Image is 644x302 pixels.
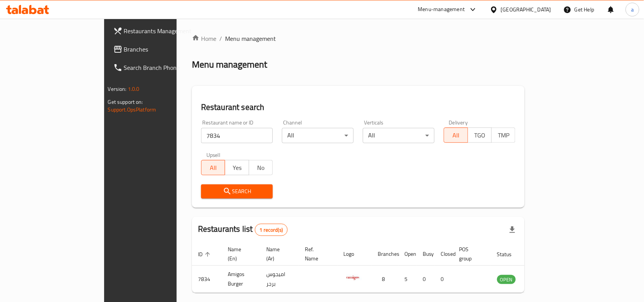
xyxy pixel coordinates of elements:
[124,63,206,72] span: Search Branch Phone
[108,84,127,94] span: Version:
[282,128,354,143] div: All
[124,45,206,54] span: Branches
[503,221,522,239] div: Export file
[225,34,276,43] span: Menu management
[444,128,468,143] button: All
[198,250,213,259] span: ID
[124,26,206,36] span: Restaurants Management
[363,128,435,143] div: All
[497,250,522,259] span: Status
[337,242,372,266] th: Logo
[343,268,362,287] img: Amigos Burger
[398,242,417,266] th: Open
[468,128,492,143] button: TGO
[201,102,515,113] h2: Restaurant search
[398,266,417,293] td: 5
[255,226,288,234] span: 1 record(s)
[260,266,299,293] td: اميجوس برجر
[252,162,270,173] span: No
[107,22,212,40] a: Restaurants Management
[497,275,516,284] span: OPEN
[108,105,156,115] a: Support.OpsPlatform
[219,34,222,43] li: /
[491,128,515,143] button: TMP
[204,162,222,173] span: All
[417,242,435,266] th: Busy
[192,34,525,43] nav: breadcrumb
[417,266,435,293] td: 0
[418,5,465,14] div: Menu-management
[222,266,260,293] td: Amigos Burger
[266,245,290,263] span: Name (Ar)
[107,40,212,58] a: Branches
[201,128,273,143] input: Search for restaurant name or ID..
[495,130,512,141] span: TMP
[206,152,221,158] label: Upsell
[435,242,453,266] th: Closed
[198,223,288,236] h2: Restaurants list
[471,130,489,141] span: TGO
[107,58,212,77] a: Search Branch Phone
[497,275,516,284] div: OPEN
[207,187,267,196] span: Search
[305,245,328,263] span: Ref. Name
[372,242,398,266] th: Branches
[128,84,140,94] span: 1.0.0
[459,245,482,263] span: POS group
[249,160,273,175] button: No
[501,5,551,14] div: [GEOGRAPHIC_DATA]
[228,245,251,263] span: Name (En)
[447,130,465,141] span: All
[228,162,246,173] span: Yes
[201,184,273,199] button: Search
[108,97,143,107] span: Get support on:
[225,160,249,175] button: Yes
[192,242,557,293] table: enhanced table
[201,160,225,175] button: All
[449,120,468,125] label: Delivery
[192,58,267,71] h2: Menu management
[372,266,398,293] td: 8
[435,266,453,293] td: 0
[631,5,634,14] span: a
